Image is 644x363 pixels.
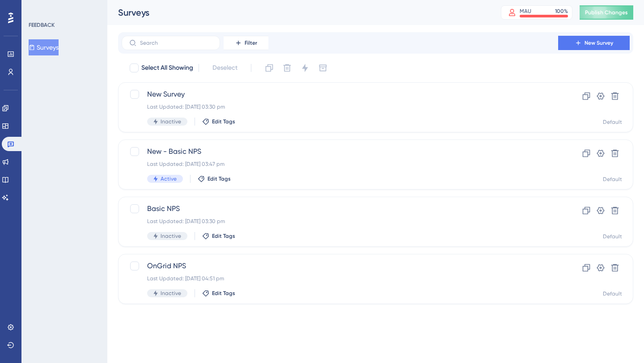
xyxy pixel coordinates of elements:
div: Last Updated: [DATE] 04:51 pm [147,275,533,282]
div: Last Updated: [DATE] 03:30 pm [147,103,533,110]
div: MAU [520,8,531,15]
div: Default [603,118,622,126]
button: Surveys [29,39,59,55]
div: FEEDBACK [29,21,55,29]
span: New - Basic NPS [147,146,533,157]
button: Deselect [204,60,246,76]
span: Inactive [161,232,181,240]
button: Filter [224,36,268,50]
div: Surveys [118,6,479,19]
button: New Survey [558,36,630,50]
span: Deselect [212,63,237,73]
button: Edit Tags [198,175,231,182]
div: Default [603,290,622,297]
div: Default [603,233,622,240]
div: Default [603,176,622,183]
button: Publish Changes [580,5,633,20]
span: Inactive [161,290,181,297]
span: Filter [245,39,257,46]
span: New Survey [585,39,613,46]
div: 100 % [555,8,568,15]
span: Publish Changes [585,9,628,16]
span: Active [161,175,177,182]
span: Edit Tags [212,290,235,297]
span: Edit Tags [208,175,231,182]
span: Inactive [161,118,181,125]
span: Basic NPS [147,203,533,214]
span: Edit Tags [212,232,235,240]
input: Search [140,40,212,46]
div: Last Updated: [DATE] 03:47 pm [147,160,533,168]
button: Edit Tags [202,118,235,125]
span: Select All Showing [141,63,193,73]
span: Edit Tags [212,118,235,125]
div: Last Updated: [DATE] 03:30 pm [147,218,533,225]
button: Edit Tags [202,290,235,297]
button: Edit Tags [202,232,235,240]
span: New Survey [147,89,533,100]
span: OnGrid NPS [147,261,533,271]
